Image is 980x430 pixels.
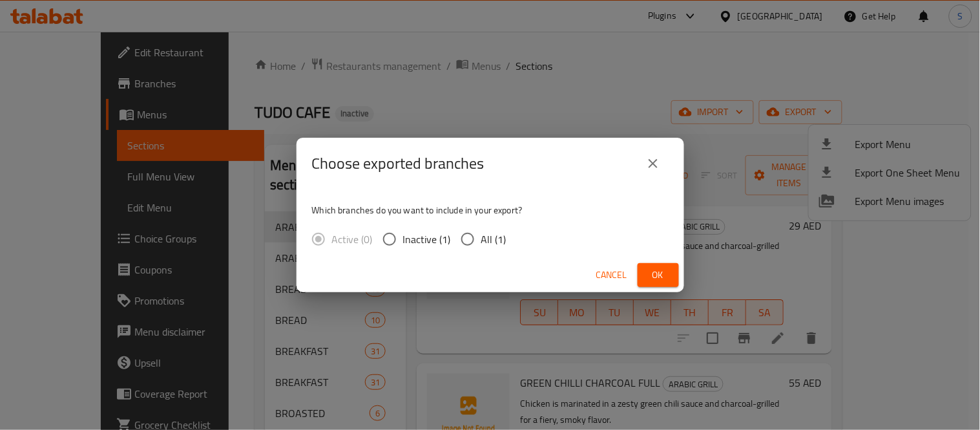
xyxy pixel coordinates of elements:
span: Active (0) [332,231,373,247]
span: Cancel [596,267,627,283]
span: Ok [648,267,669,283]
span: All (1) [481,231,506,247]
span: Inactive (1) [403,231,451,247]
p: Which branches do you want to include in your export? [312,204,669,217]
button: close [638,148,669,179]
button: Ok [638,263,679,287]
h2: Choose exported branches [312,153,485,174]
button: Cancel [591,263,632,287]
